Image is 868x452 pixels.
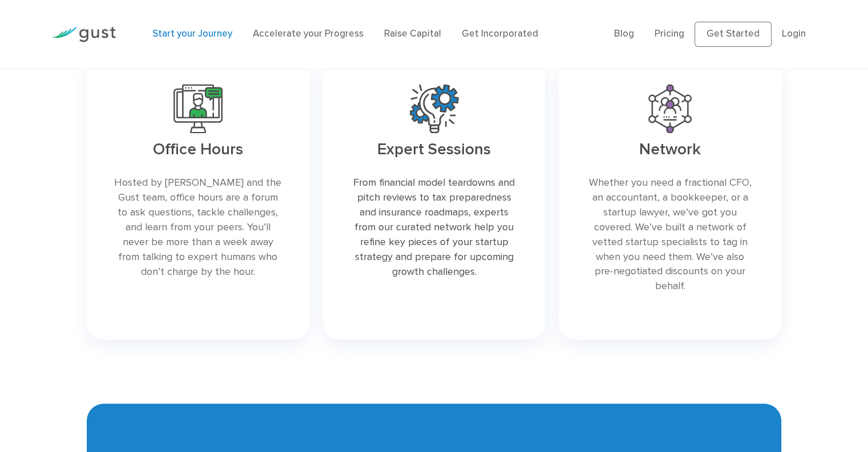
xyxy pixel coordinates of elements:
[695,22,772,47] a: Get Started
[384,28,441,39] a: Raise Capital
[655,28,684,39] a: Pricing
[152,28,232,39] a: Start your Journey
[462,28,538,39] a: Get Incorporated
[782,28,806,39] a: Login
[253,28,364,39] a: Accelerate your Progress
[52,27,116,42] img: Gust Logo
[614,28,634,39] a: Blog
